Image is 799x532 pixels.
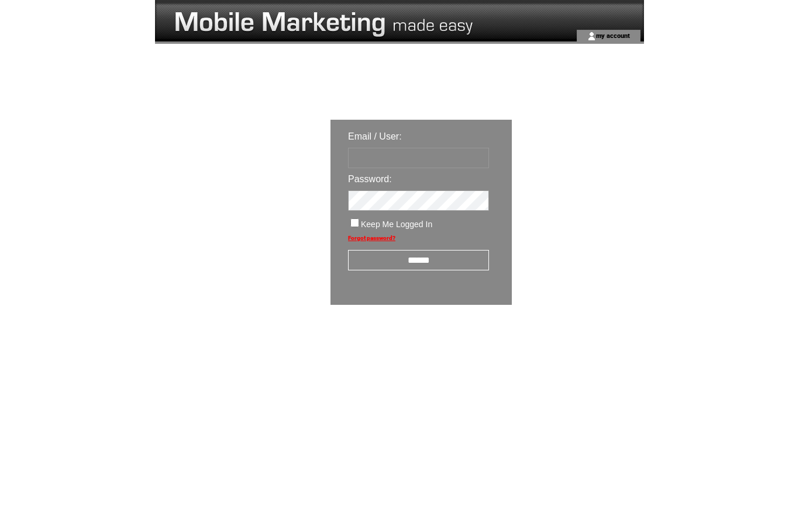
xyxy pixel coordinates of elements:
[348,235,395,241] a: Forgot password?
[596,32,630,39] a: my account
[587,32,596,41] img: account_icon.gif
[361,220,432,229] span: Keep Me Logged In
[348,174,392,184] span: Password:
[348,131,402,141] span: Email / User:
[546,334,604,349] img: transparent.png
